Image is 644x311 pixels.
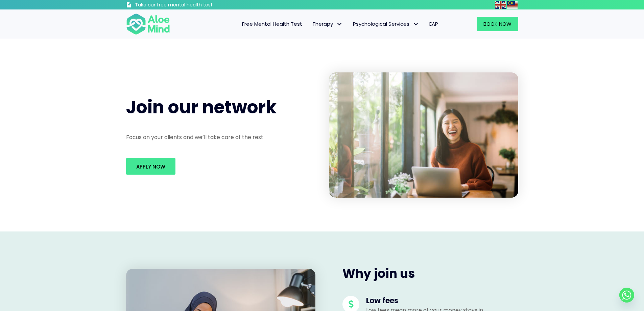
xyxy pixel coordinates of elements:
span: Free Mental Health Test [242,20,302,27]
span: Book Now [483,20,511,27]
a: Book Now [477,17,518,31]
h4: Low fees [366,296,491,306]
a: Take our free mental health test [126,2,249,9]
a: Free Mental Health Test [237,17,307,31]
a: EAP [424,17,443,31]
span: Therapy: submenu [335,19,344,29]
p: Focus on your clients and we’ll take care of the rest [126,133,315,141]
img: en [495,1,506,9]
a: Psychological ServicesPsychological Services: submenu [348,17,424,31]
span: Therapy [312,20,343,27]
span: Join our network [126,95,277,119]
span: Why join us [342,265,415,282]
img: ms [507,1,518,9]
span: Psychological Services: submenu [411,19,421,29]
nav: Menu [179,17,443,31]
h3: Take our free mental health test [135,2,249,8]
span: Apply Now [136,163,165,170]
span: Psychological Services [353,20,419,27]
img: Aloe mind Logo [126,13,170,35]
a: English [495,1,507,8]
a: Whatsapp [619,288,634,303]
span: EAP [429,20,438,27]
a: Malay [507,1,518,8]
a: Apply Now [126,158,175,175]
img: Happy young asian girl working at a coffee shop with a laptop [329,72,518,198]
a: TherapyTherapy: submenu [307,17,348,31]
